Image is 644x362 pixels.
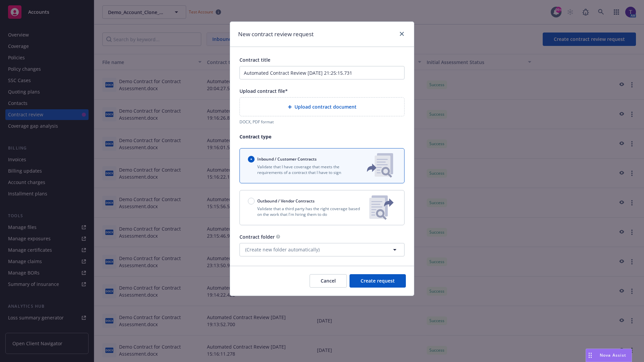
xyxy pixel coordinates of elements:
[350,274,406,288] button: Create request
[294,103,357,110] span: Upload contract document
[398,30,406,38] a: close
[361,278,395,284] span: Create request
[586,349,594,362] div: Drag to move
[239,243,405,256] button: (Create new folder automatically)
[239,66,405,79] input: Enter a title for this contract
[239,97,405,116] div: Upload contract document
[248,206,364,217] p: Validate that a third party has the right coverage based on the work that I'm hiring them to do
[257,156,317,162] span: Inbound / Customer Contracts
[239,88,288,94] span: Upload contract file*
[586,349,632,362] button: Nova Assist
[248,164,356,175] p: Validate that I have coverage that meets the requirements of a contract that I have to sign
[310,274,347,288] button: Cancel
[257,198,315,204] span: Outbound / Vendor Contracts
[239,133,405,140] p: Contract type
[239,190,405,225] button: Outbound / Vendor ContractsValidate that a third party has the right coverage based on the work t...
[600,352,626,358] span: Nova Assist
[239,119,405,125] div: DOCX, PDF format
[321,278,336,284] span: Cancel
[248,156,255,163] input: Inbound / Customer Contracts
[239,148,405,183] button: Inbound / Customer ContractsValidate that I have coverage that meets the requirements of a contra...
[239,234,275,240] span: Contract folder
[239,57,270,63] span: Contract title
[245,246,320,253] span: (Create new folder automatically)
[238,30,314,39] h1: New contract review request
[248,198,255,204] input: Outbound / Vendor Contracts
